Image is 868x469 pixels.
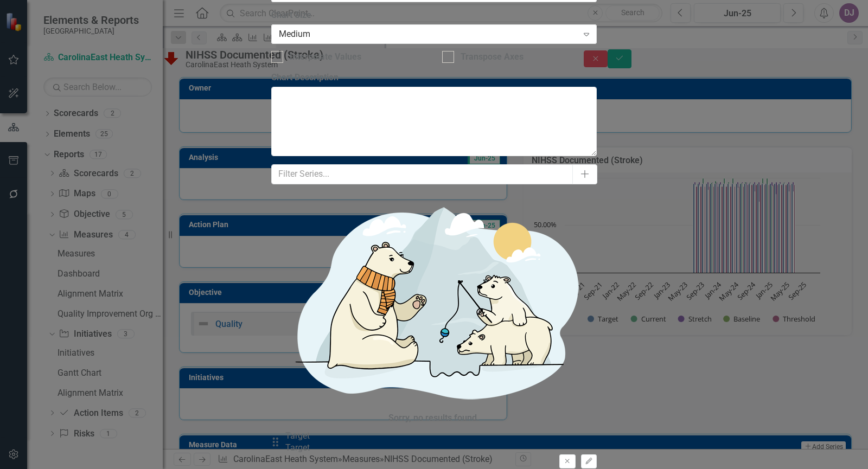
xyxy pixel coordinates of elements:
div: Transpose Axes [461,51,524,63]
label: Chart Description [271,72,597,84]
div: Target [285,442,310,454]
div: Target [285,430,310,442]
div: Sorry, no results found. [388,412,480,425]
label: Chart Size [271,9,597,22]
div: Medium [279,28,578,41]
input: Filter Series... [271,164,573,184]
img: No results found [271,192,597,409]
div: Interpolate Values [290,51,361,63]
